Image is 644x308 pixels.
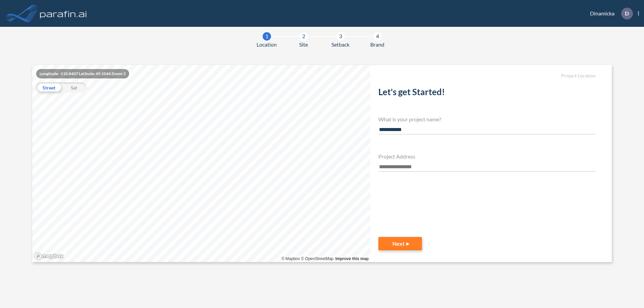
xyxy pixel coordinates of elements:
a: Mapbox homepage [34,252,64,260]
div: 3 [336,32,345,41]
div: Longitude: -110.8407 Latitude: 49.1044 Zoom: 2 [36,69,129,78]
a: OpenStreetMap [301,256,333,261]
span: Brand [370,41,384,49]
h2: Let's get Started! [378,87,596,100]
h4: What is your project name? [378,116,596,122]
div: Dinamicka [580,8,639,19]
span: Site [299,41,308,49]
div: Street [36,82,61,93]
span: Location [257,41,277,49]
h5: Project Location [378,73,596,79]
div: 1 [263,32,271,41]
h4: Project Address [378,153,596,160]
img: logo [39,7,88,20]
p: D [625,10,629,16]
span: Setback [331,41,350,49]
button: Next [378,237,422,250]
canvas: Map [32,65,370,262]
div: 2 [300,32,308,41]
div: 4 [373,32,382,41]
a: Mapbox [281,256,300,261]
div: Sat [61,82,87,93]
a: Improve this map [335,256,369,261]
